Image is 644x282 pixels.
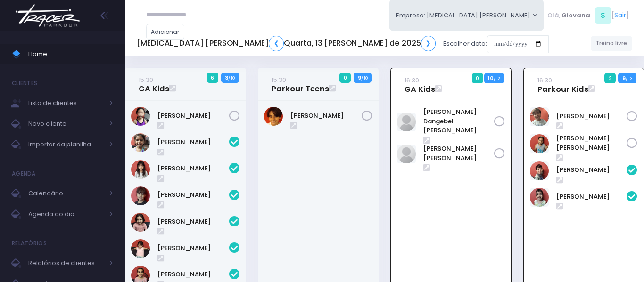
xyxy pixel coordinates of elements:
a: [PERSON_NAME] [PERSON_NAME] [423,144,494,162]
span: Agenda do dia [28,208,104,220]
small: 15:30 [272,75,286,84]
a: [PERSON_NAME] [556,112,627,121]
img: Pedro Eduardo Leite de Oliveira [530,134,549,153]
a: 16:30Parkour Kids [537,75,588,94]
small: 16:30 [537,76,552,85]
a: Sair [614,10,626,20]
a: [PERSON_NAME] [556,165,627,175]
span: Lista de clientes [28,97,104,109]
a: Adicionar [146,24,185,40]
a: ❮ [269,36,284,51]
a: [PERSON_NAME] [157,217,229,226]
a: [PERSON_NAME] [PERSON_NAME] [556,134,627,152]
span: Novo cliente [28,118,104,130]
a: [PERSON_NAME] [157,111,229,121]
h4: Clientes [12,74,37,93]
div: [ ] [544,5,632,26]
strong: 10 [488,74,494,82]
a: 15:30GA Kids [139,75,169,94]
img: Matheus Morbach de Freitas [530,188,549,207]
img: Serena Tseng [131,107,150,126]
small: / 10 [228,75,235,81]
small: / 10 [361,75,368,81]
small: 16:30 [405,76,419,85]
span: 0 [339,73,351,83]
a: [PERSON_NAME] [157,190,229,200]
img: Chiara Marques Fantin [131,133,150,152]
a: 16:30GA Kids [405,75,435,94]
span: Relatórios de clientes [28,257,104,269]
a: 15:30Parkour Teens [272,75,329,94]
img: Giovanna Akari Uehara [131,160,150,179]
img: Jorge Lima [530,161,549,180]
span: Home [28,48,113,60]
small: / 13 [626,76,633,81]
h4: Relatórios [12,234,47,253]
span: Importar da planilha [28,138,104,151]
a: [PERSON_NAME] [157,270,229,279]
strong: 9 [358,74,361,81]
img: Arthur Dias [264,107,283,126]
a: [PERSON_NAME] [157,164,229,173]
img: PEDRO KLEIN [530,107,549,126]
span: Calendário [28,187,104,200]
span: Olá, [547,11,560,20]
img: Isabela Kazumi Maruya de Carvalho [131,186,150,205]
h5: [MEDICAL_DATA] [PERSON_NAME] Quarta, 13 [PERSON_NAME] de 2025 [137,36,436,51]
span: S [595,7,611,24]
strong: 9 [622,74,626,82]
a: [PERSON_NAME] [157,243,229,253]
a: [PERSON_NAME] [556,192,627,201]
a: ❯ [421,36,436,51]
h4: Agenda [12,164,36,183]
span: Giovana [561,11,590,20]
small: 15:30 [139,75,153,84]
span: 2 [604,73,616,83]
img: Larissa Teodoro Dangebel de Oliveira [397,113,416,131]
span: 6 [207,73,218,83]
img: Valentina Eduarda Azevedo [397,145,416,163]
small: / 12 [494,76,500,81]
a: Treino livre [591,36,633,51]
img: Liz Stetz Tavernaro Torres [131,213,150,232]
a: [PERSON_NAME] [157,137,229,147]
a: [PERSON_NAME] Dangebel [PERSON_NAME] [423,107,494,135]
strong: 3 [225,74,228,81]
span: 0 [472,73,483,83]
div: Escolher data: [137,33,549,55]
a: [PERSON_NAME] [290,111,362,121]
img: Manuella Velloso Beio [131,239,150,258]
